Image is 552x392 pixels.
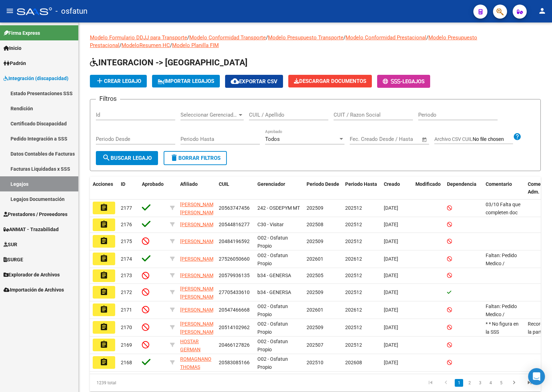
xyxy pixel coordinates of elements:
[164,151,227,165] button: Borrar Filtros
[180,202,218,215] span: [PERSON_NAME] [PERSON_NAME]
[486,202,520,231] span: 03/10 Falta que completen doc faltante de Fono.
[346,34,426,41] a: Modelo Conformidad Prestacional
[219,360,250,365] span: 20583085166
[4,44,21,52] span: Inicio
[497,379,505,387] a: 5
[345,239,362,244] span: 202512
[4,74,68,82] span: Integración (discapacidad)
[118,177,139,200] datatable-header-cell: ID
[180,356,211,370] span: ROMAGNANO THOMAS
[345,273,362,278] span: 202512
[219,181,229,187] span: CUIL
[257,321,288,335] span: O02 - Osfatun Propio
[170,155,221,161] span: Borrar Filtros
[345,289,362,295] span: 202512
[121,256,132,262] span: 2174
[486,303,519,373] span: Faltan: Pedido Medico / Formularios / Pedidos Medicos Prepuestos / Informe evolutivo / Plan de ab...
[384,239,398,244] span: [DATE]
[345,342,362,348] span: 202512
[219,289,250,295] span: 27705433610
[121,307,132,313] span: 2171
[257,181,285,187] span: Gerenciador
[90,58,248,67] span: INTEGRACION -> [GEOGRAPHIC_DATA]
[231,77,239,85] mat-icon: cloud_download
[421,136,429,144] button: Open calendar
[345,222,362,227] span: 202512
[257,356,288,370] span: O02 - Osfatun Propio
[219,222,250,227] span: 20544816277
[180,256,218,262] span: [PERSON_NAME]
[486,379,495,387] a: 4
[142,181,164,187] span: Aprobado
[4,29,40,37] span: Firma Express
[6,7,14,15] mat-icon: menu
[424,379,437,387] a: go to first page
[385,136,419,142] input: Fecha fin
[257,339,288,352] span: O02 - Osfatun Propio
[345,256,362,262] span: 202612
[415,181,441,187] span: Modificado
[381,177,413,200] datatable-header-cell: Creado
[447,181,477,187] span: Dependencia
[257,222,284,227] span: C30 - Visitar
[307,273,323,278] span: 202505
[4,210,67,218] span: Prestadores / Proveedores
[307,205,323,211] span: 202509
[528,368,545,385] div: Open Intercom Messenger
[485,377,496,389] li: page 4
[384,222,398,227] span: [DATE]
[216,177,255,200] datatable-header-cell: CUIL
[350,136,378,142] input: Fecha inicio
[513,132,521,141] mat-icon: help
[464,377,475,389] li: page 2
[345,205,362,211] span: 202512
[231,78,277,85] span: Exportar CSV
[345,307,362,313] span: 202612
[402,78,425,85] span: Legajos
[152,75,220,87] button: IMPORTAR LEGAJOS
[177,177,216,200] datatable-header-cell: Afiliado
[100,288,108,296] mat-icon: assignment
[4,271,60,279] span: Explorador de Archivos
[523,379,536,387] a: go to last page
[413,177,444,200] datatable-header-cell: Modificado
[96,94,120,104] h3: Filtros
[121,181,125,187] span: ID
[100,271,108,280] mat-icon: assignment
[265,136,280,142] span: Todos
[307,256,323,262] span: 202601
[219,342,250,348] span: 20466127826
[4,59,26,67] span: Padrón
[100,358,108,366] mat-icon: assignment
[294,78,366,84] span: Descargar Documentos
[4,256,23,263] span: SURGE
[257,303,288,317] span: O02 - Osfatun Propio
[307,239,323,244] span: 202509
[96,151,158,165] button: Buscar Legajo
[180,321,218,335] span: [PERSON_NAME] [PERSON_NAME]
[345,181,377,187] span: Periodo Hasta
[496,377,506,389] li: page 5
[434,136,473,142] span: Archivo CSV CUIL
[219,239,250,244] span: 20484196592
[473,136,513,143] input: Archivo CSV CUIL
[100,254,108,263] mat-icon: assignment
[384,360,398,365] span: [DATE]
[384,205,398,211] span: [DATE]
[384,181,400,187] span: Creado
[538,7,546,15] mat-icon: person
[257,235,288,249] span: O02 - Osfatun Propio
[483,177,525,200] datatable-header-cell: Comentario
[475,377,485,389] li: page 3
[121,222,132,227] span: 2176
[90,34,541,392] div: / / / / / /
[100,340,108,349] mat-icon: assignment
[100,237,108,245] mat-icon: assignment
[180,339,201,352] span: HOSTAR GERMAN
[307,222,323,227] span: 202508
[90,75,147,87] button: Crear Legajo
[121,325,132,330] span: 2170
[257,253,288,266] span: O02 - Osfatun Propio
[454,377,464,389] li: page 1
[4,241,17,248] span: SUR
